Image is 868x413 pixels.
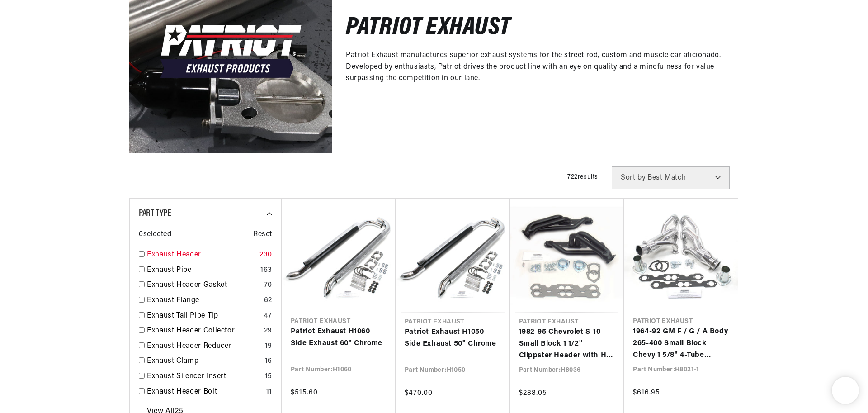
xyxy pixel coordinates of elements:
[147,386,263,398] a: Exhaust Header Bolt
[633,326,729,361] a: 1964-92 GM F / G / A Body 265-400 Small Block Chevy 1 5/8" 4-Tube Clippster Header with Metallic ...
[346,18,510,39] h2: Patriot Exhaust
[519,327,615,361] a: 1982-95 Chevrolet S-10 Small Block 1 1/2" Clippster Header with Hi-Temp Black Coating
[264,280,272,291] div: 70
[147,265,257,276] a: Exhaust Pipe
[147,310,260,322] a: Exhaust Tail Pipe Tip
[147,249,256,261] a: Exhaust Header
[139,229,171,241] span: 0 selected
[139,209,171,218] span: Part Type
[567,174,598,180] span: 722 results
[147,356,261,367] a: Exhaust Clamp
[147,325,260,337] a: Exhaust Header Collector
[265,371,272,383] div: 15
[405,327,501,350] a: Patriot Exhaust H1050 Side Exhaust 50" Chrome
[612,166,730,189] select: Sort by
[147,341,261,352] a: Exhaust Header Reducer
[291,326,387,349] a: Patriot Exhaust H1060 Side Exhaust 60" Chrome
[259,249,272,261] div: 230
[147,295,260,307] a: Exhaust Flange
[260,265,272,276] div: 163
[264,310,272,322] div: 47
[266,386,272,398] div: 11
[253,229,272,241] span: Reset
[147,371,261,383] a: Exhaust Silencer Insert
[264,295,272,307] div: 62
[265,341,272,352] div: 19
[147,280,260,291] a: Exhaust Header Gasket
[265,356,272,367] div: 16
[346,50,725,85] p: Patriot Exhaust manufactures superior exhaust systems for the street rod, custom and muscle car a...
[264,325,272,337] div: 29
[621,174,646,181] span: Sort by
